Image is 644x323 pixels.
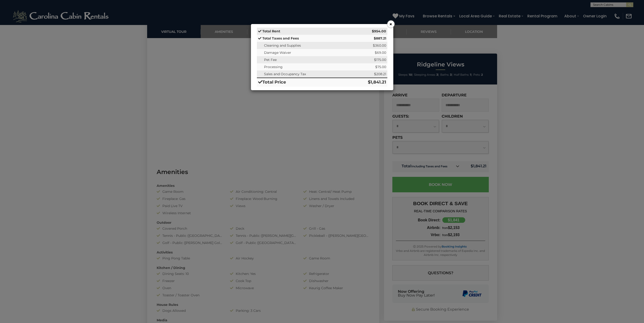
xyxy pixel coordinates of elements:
[264,58,277,62] span: Pet Fee
[264,65,283,69] span: Processing
[349,42,387,49] td: $360.00
[264,50,291,55] span: Damage Waiver
[262,36,299,40] strong: Total Taxes and Fees
[264,72,306,76] span: Sales and Occupancy Tax
[349,78,387,87] td: $1,841.21
[387,20,394,28] button: ×
[349,63,387,70] td: $75.00
[257,78,349,87] td: Total Price
[372,29,386,33] strong: $954.00
[262,29,280,33] strong: Total Rent
[349,49,387,56] td: $69.00
[264,43,301,48] span: Cleaning and Supplies
[374,36,386,40] strong: $887.21
[349,56,387,63] td: $175.00
[349,70,387,78] td: $208.21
